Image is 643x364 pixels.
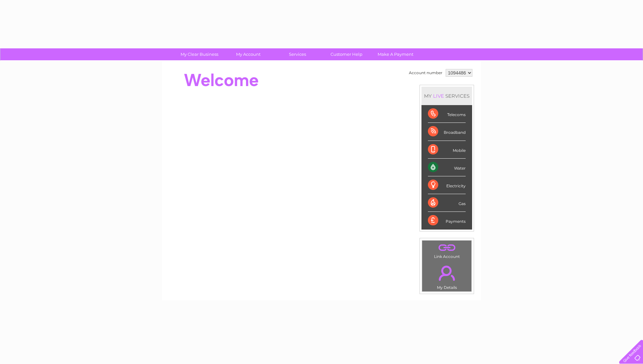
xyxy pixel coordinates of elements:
[424,262,470,284] a: .
[432,93,445,99] div: LIVE
[428,123,466,141] div: Broadband
[320,48,373,60] a: Customer Help
[421,87,472,105] div: MY SERVICES
[271,48,324,60] a: Services
[422,260,472,292] td: My Details
[369,48,422,60] a: Make A Payment
[428,105,466,123] div: Telecoms
[428,141,466,159] div: Mobile
[428,159,466,176] div: Water
[428,212,466,229] div: Payments
[428,194,466,212] div: Gas
[407,67,444,78] td: Account number
[222,48,275,60] a: My Account
[422,240,472,261] td: Link Account
[424,242,470,253] a: .
[173,48,226,60] a: My Clear Business
[428,176,466,194] div: Electricity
